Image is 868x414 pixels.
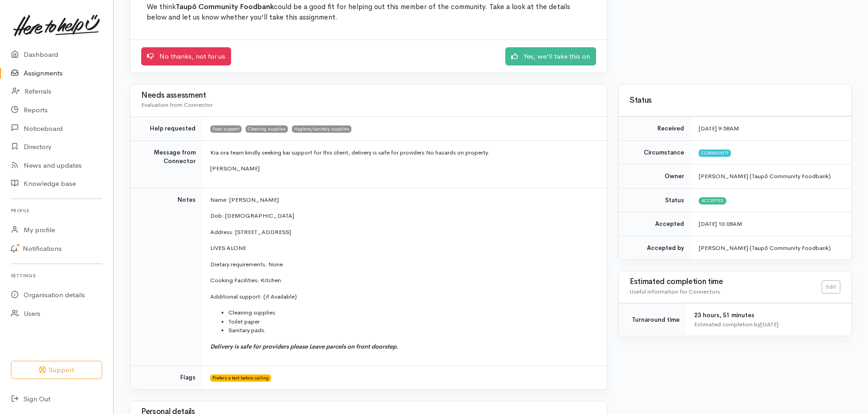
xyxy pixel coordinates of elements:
td: Owner [619,165,691,189]
h6: Settings [11,269,102,282]
p: [PERSON_NAME] [210,164,596,173]
td: [PERSON_NAME] (Taupō Community Foodbank) [691,236,851,259]
p: Additional support: (if Available) [210,292,596,301]
div: Estimated completion by [694,320,840,329]
span: Food support [210,125,242,133]
li: Sanitary pads. [228,326,596,335]
span: Prefers a text before calling [210,374,271,382]
span: Cleaning supplies [246,125,288,133]
li: Cleaning supplies [228,308,596,317]
span: Accepted [699,197,726,205]
li: Toilet paper [228,317,596,326]
button: Support [11,361,102,379]
a: Edit [822,280,840,294]
td: Received [619,117,691,141]
span: [PERSON_NAME] (Taupō Community Foodbank) [699,172,831,180]
td: Accepted by [619,236,691,259]
p: LIVES ALONE [210,244,596,253]
td: Notes [130,188,203,366]
p: Cooking Facilities: Kitchen [210,276,596,285]
p: Kia ora team kindly seeking kai support for this client, delivery is safe for providers No hazard... [210,148,596,157]
span: 23 hours, 51 minutes [694,311,755,319]
p: We think could be a good fit for helping out this member of the community. Take a look at the det... [147,2,591,23]
td: Help requested [130,117,203,141]
td: Turnaround time [619,304,687,336]
time: [DATE] [760,320,779,328]
td: Status [619,188,691,212]
p: Address: [STREET_ADDRESS] [210,228,596,237]
p: Dietary requirements: None [210,260,596,269]
time: [DATE] 10:08AM [699,220,742,228]
h6: Profile [11,205,102,217]
span: Community [699,150,731,157]
p: Dob: [DEMOGRAPHIC_DATA] [210,211,596,220]
i: Delivery is safe for providers please Leave parcels on front doorstep. [210,343,398,350]
h3: Estimated completion time [630,278,822,286]
a: No thanks, not for us [141,47,231,66]
td: Message from Connector [130,140,203,188]
b: Taupō Community Foodbank [176,2,274,11]
p: Name: [PERSON_NAME] [210,195,596,205]
span: Hygiene/sanitary supplies [292,125,351,133]
time: [DATE] 9:58AM [699,125,739,132]
h3: Needs assessment [141,91,596,100]
td: Flags [130,366,203,389]
a: Yes, we'll take this on [505,47,596,66]
span: Useful information for Connectors [630,288,720,295]
span: Evaluation from Connector [141,101,212,109]
td: Accepted [619,212,691,236]
h3: Status [630,96,840,105]
td: Circumstance [619,140,691,165]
